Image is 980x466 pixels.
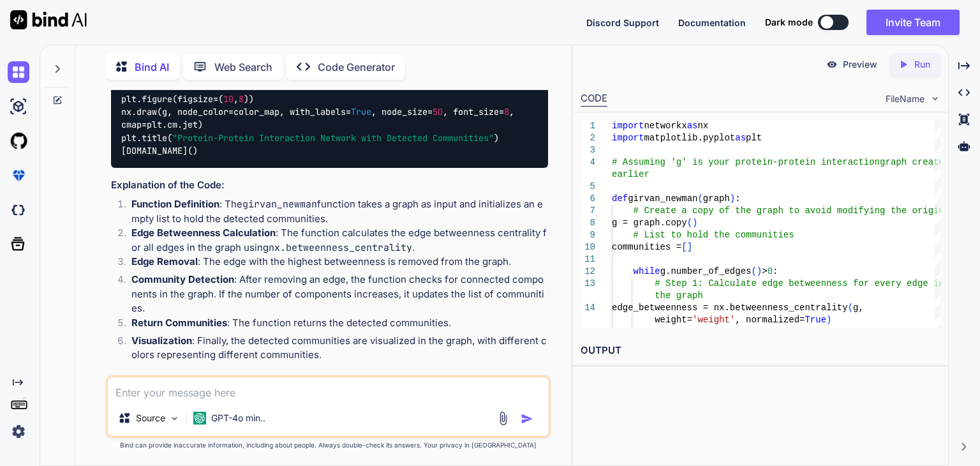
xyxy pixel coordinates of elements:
div: 3 [581,144,595,156]
span: 8 [504,106,509,117]
code: girvan_newman [242,198,317,211]
div: 1 [581,120,595,132]
span: [ [681,242,687,252]
span: FileName [886,93,924,105]
span: # List to hold the communities [634,230,794,240]
span: 10 [223,93,234,105]
span: : [735,193,740,204]
span: g = graph.copy [612,218,687,228]
span: 0 [768,266,773,276]
div: 13 [581,278,595,290]
span: communities = [612,242,681,252]
div: CODE [581,91,607,107]
span: the graph [655,290,703,301]
span: ) [826,315,831,325]
img: GPT-4o mini [193,412,206,425]
div: 9 [581,229,595,241]
span: while [634,266,660,276]
span: ) [757,266,762,276]
div: 10 [581,241,595,253]
h3: Explanation of the Code: [111,178,548,193]
li: : The function takes a graph as input and initializes an empty list to hold the detected communit... [121,197,548,226]
span: True [805,315,827,325]
span: > [762,266,767,276]
span: import [612,121,644,131]
h2: OUTPUT [573,336,948,366]
span: Dark mode [765,16,813,29]
span: weight= [655,315,692,325]
span: ( [752,266,757,276]
div: 7 [581,205,595,217]
span: g, [853,303,864,313]
li: : The function returns the detected communities. [121,316,548,334]
span: earlier [612,169,650,179]
span: ( [687,218,692,228]
img: preview [826,59,838,70]
img: chat [8,61,29,83]
span: graph created [880,157,949,167]
div: 5 [581,181,595,193]
li: : The edge with the highest betweenness is removed from the graph. [121,255,548,273]
button: Discord Support [586,16,659,29]
span: e original [902,206,955,216]
p: Source [136,412,165,425]
div: 12 [581,266,595,278]
p: Code Generator [318,59,395,75]
span: as [687,121,698,131]
p: Bind can provide inaccurate information, including about people. Always double-check its answers.... [106,440,551,450]
span: 50 [433,106,443,117]
img: ai-studio [8,96,29,117]
span: as [735,133,746,143]
li: : Finally, the detected communities are visualized in the graph, with different colors representi... [121,334,548,363]
span: nx [698,121,709,131]
button: Invite Team [866,10,960,35]
p: Web Search [214,59,272,75]
span: import [612,133,644,143]
strong: Visualization [131,334,192,347]
img: darkCloudIdeIcon [8,199,29,221]
div: 6 [581,193,595,205]
div: 4 [581,156,595,169]
p: Preview [843,58,877,71]
span: # Assuming 'g' is your protein-protein interaction [612,157,880,167]
p: Run [914,58,930,71]
span: : [773,266,778,276]
div: 15 [581,326,595,338]
span: , normalized= [735,315,805,325]
span: Discord Support [586,17,659,28]
span: matplotlib.pyplot [644,133,736,143]
img: chevron down [930,93,940,104]
span: ty [837,303,848,313]
img: premium [8,165,29,186]
span: graph [703,193,730,204]
p: Bind AI [135,59,169,75]
span: plt [746,133,762,143]
span: True [351,106,371,117]
img: Pick Models [169,413,180,424]
img: Bind AI [10,10,87,29]
div: 8 [581,217,595,229]
p: GPT-4o min.. [211,412,265,425]
strong: Function Definition [131,198,219,210]
span: e in [923,278,944,289]
span: 'weight' [692,315,735,325]
span: 8 [239,93,244,105]
code: nx.betweenness_centrality [269,241,412,254]
span: # Step 1: Calculate edge betweenness for every edg [655,278,923,289]
img: githubLight [8,130,29,152]
img: attachment [496,411,510,426]
strong: Return Communities [131,317,227,329]
div: 2 [581,132,595,144]
span: # Create a copy of the graph to avoid modifying th [634,206,902,216]
button: Documentation [678,16,746,29]
img: icon [521,412,533,425]
strong: Community Detection [131,273,234,285]
strong: Edge Removal [131,255,198,267]
span: "Protein-Protein Interaction Network with Detected Communities" [172,132,494,144]
span: ] [687,242,692,252]
span: ) [730,193,735,204]
span: girvan_newman [628,193,697,204]
span: g.number_of_edges [660,266,752,276]
span: edge_betweenness = nx.betweenness_centrali [612,303,837,313]
li: : After removing an edge, the function checks for connected components in the graph. If the numbe... [121,273,548,316]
